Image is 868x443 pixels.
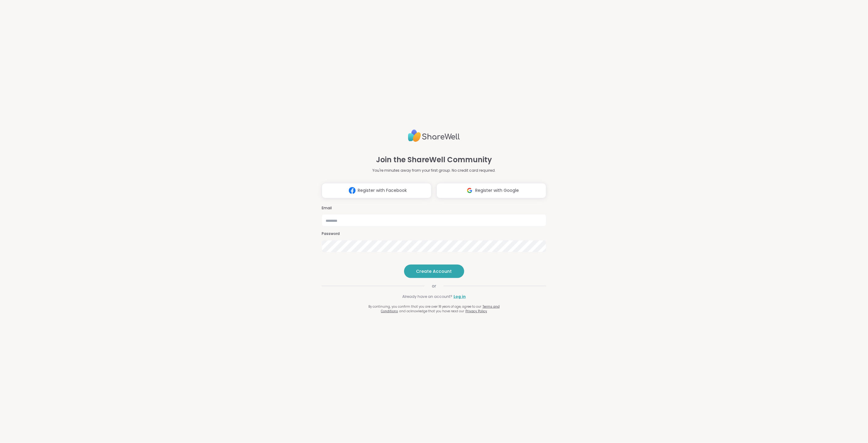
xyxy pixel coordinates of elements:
[346,185,358,196] img: ShareWell Logomark
[476,187,519,194] span: Register with Google
[404,265,464,278] button: Create Account
[436,183,546,198] button: Register with Google
[376,154,492,165] h1: Join the ShareWell Community
[408,127,460,145] img: ShareWell Logo
[322,206,546,211] h3: Email
[358,187,407,194] span: Register with Facebook
[322,183,432,198] button: Register with Facebook
[322,231,546,236] h3: Password
[381,304,500,313] a: Terms and Conditions
[368,304,481,309] span: By continuing, you confirm that you are over 18 years of age, agree to our
[454,294,466,299] a: Log in
[399,309,464,313] span: and acknowledge that you have read our
[402,294,452,299] span: Already have an account?
[465,309,487,313] a: Privacy Policy
[464,185,476,196] img: ShareWell Logomark
[425,283,443,289] span: or
[416,268,452,274] span: Create Account
[372,168,496,173] p: You're minutes away from your first group. No credit card required.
